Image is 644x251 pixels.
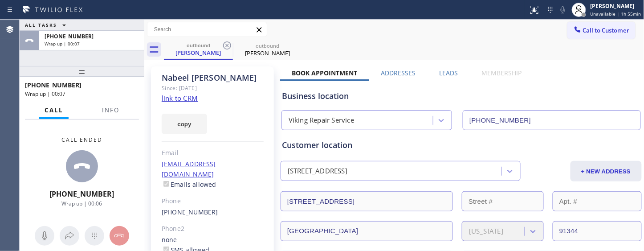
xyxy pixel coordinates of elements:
span: ALL TASKS [25,22,57,28]
div: Nabeel Halaby [165,40,232,59]
span: Call [45,106,63,114]
input: Search [147,22,267,37]
a: link to CRM [162,94,198,103]
span: Wrap up | 00:06 [62,200,102,207]
button: Mute [35,226,54,246]
span: [PHONE_NUMBER] [45,33,94,40]
input: ZIP [553,221,642,241]
div: [PERSON_NAME] [234,49,301,57]
div: outbound [234,42,301,49]
label: Membership [481,69,522,77]
span: Call ended [61,136,102,144]
a: [EMAIL_ADDRESS][DOMAIN_NAME] [162,160,216,178]
div: outbound [165,42,232,49]
button: Open dialpad [85,226,104,246]
div: Phone [162,196,264,206]
span: Wrap up | 00:07 [45,41,80,47]
div: Phone2 [162,224,264,234]
input: City [281,221,453,241]
button: Hang up [110,226,129,246]
label: Emails allowed [162,180,216,189]
div: Nabeel [PERSON_NAME] [162,73,264,83]
button: ALL TASKS [20,20,75,30]
button: Open directory [60,226,79,246]
button: Info [97,102,125,119]
span: Wrap up | 00:07 [25,90,65,98]
button: Call to Customer [567,22,636,39]
input: Apt. # [553,191,642,211]
input: Address [281,191,453,211]
div: Customer location [282,139,640,151]
input: Street # [462,191,544,211]
div: Business location [282,90,640,102]
div: [PERSON_NAME] [165,49,232,57]
button: + NEW ADDRESS [571,161,642,181]
input: Emails allowed [163,181,169,187]
label: Book Appointment [292,69,357,77]
span: Unavailable | 1h 55min [591,11,641,17]
input: Phone Number [463,110,640,130]
div: Viking Repair Service [289,115,354,126]
span: [PHONE_NUMBER] [50,189,114,199]
a: [PHONE_NUMBER] [162,208,218,216]
div: [PERSON_NAME] [591,2,641,10]
div: Nabeel Halaby [234,40,301,60]
button: Mute [557,4,569,16]
div: Since: [DATE] [162,83,264,93]
span: Info [102,106,119,114]
label: Leads [439,69,458,77]
label: Addresses [381,69,416,77]
div: Email [162,148,264,158]
div: [STREET_ADDRESS] [288,166,347,177]
span: Call to Customer [583,26,630,34]
button: Call [39,102,69,119]
span: [PHONE_NUMBER] [25,81,82,89]
button: copy [162,114,207,134]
